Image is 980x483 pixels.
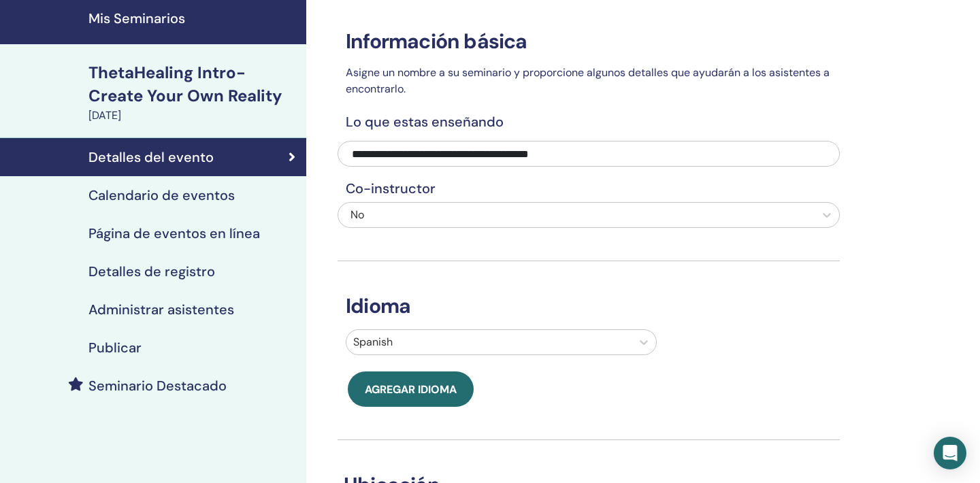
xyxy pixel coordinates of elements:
[338,29,840,54] h3: Información básica
[88,149,214,165] h4: Detalles del evento
[88,263,215,280] h4: Detalles de registro
[338,114,840,130] h4: Lo que estas enseñando
[88,339,142,356] h4: Publicar
[338,180,840,197] h4: Co-instructor
[88,378,227,394] h4: Seminario Destacado
[88,301,234,318] h4: Administrar asistentes
[348,371,474,407] button: Agregar idioma
[88,107,298,124] div: [DATE]
[80,61,306,124] a: ThetaHealing Intro- Create Your Own Reality[DATE]
[350,207,364,222] span: No
[88,187,235,203] h4: Calendario de eventos
[934,437,966,469] div: Open Intercom Messenger
[338,294,840,318] h3: Idioma
[88,225,260,241] h4: Página de eventos en línea
[88,61,298,107] div: ThetaHealing Intro- Create Your Own Reality
[88,10,298,27] h4: Mis Seminarios
[338,65,840,97] p: Asigne un nombre a su seminario y proporcione algunos detalles que ayudarán a los asistentes a en...
[365,382,457,397] span: Agregar idioma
